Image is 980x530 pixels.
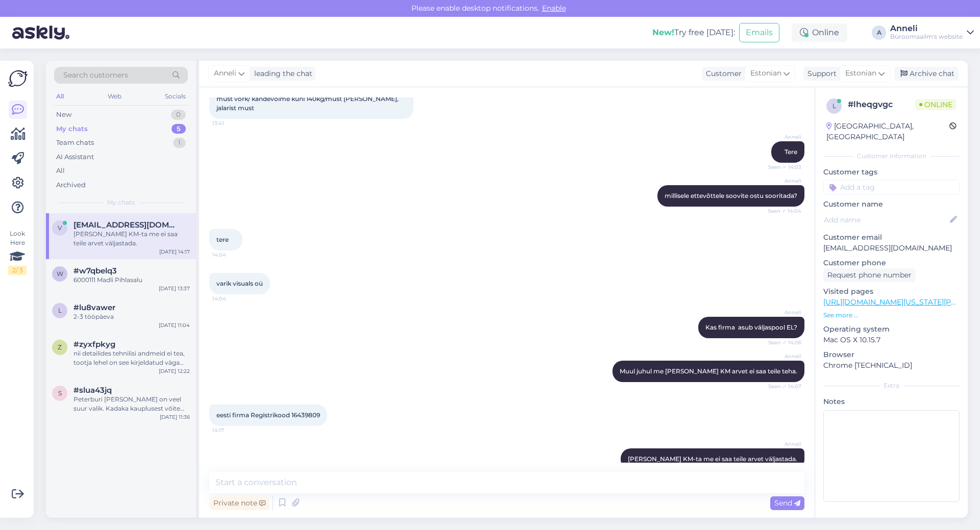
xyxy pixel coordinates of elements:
[8,266,27,275] div: 2 / 3
[763,440,801,448] span: Anneli
[73,266,117,275] span: #w7qbelq3
[8,229,27,275] div: Look Here
[705,323,797,331] span: Kas firma asub väljaspool EL?
[652,27,735,39] div: Try free [DATE]:
[54,90,66,103] div: All
[57,270,63,277] span: w
[73,303,115,312] span: #lu8vawer
[763,309,801,316] span: Anneli
[823,349,960,360] p: Browser
[785,148,797,156] span: Tere
[209,496,269,510] div: Private note
[774,498,800,508] span: Send
[763,339,801,346] span: Seen ✓ 14:06
[823,258,960,268] p: Customer phone
[160,413,190,421] div: [DATE] 11:36
[824,214,948,225] input: Add name
[58,307,62,314] span: l
[58,389,62,397] span: s
[107,198,135,207] span: My chats
[212,426,251,434] span: 14:17
[750,68,781,79] span: Estonian
[803,68,837,79] div: Support
[216,236,229,243] span: tere
[763,177,801,185] span: Anneli
[823,335,960,345] p: Mac OS X 10.15.7
[212,251,251,259] span: 14:04
[823,360,960,371] p: Chrome [TECHNICAL_ID]
[890,33,963,41] div: Büroomaailm's website
[73,340,115,349] span: #zyxfpkyg
[212,295,251,302] span: 14:04
[56,110,71,120] div: New
[823,381,960,390] div: Extra
[763,383,801,390] span: Seen ✓ 14:07
[826,121,949,142] div: [GEOGRAPHIC_DATA], [GEOGRAPHIC_DATA]
[763,207,801,215] span: Seen ✓ 14:04
[159,285,190,292] div: [DATE] 13:37
[823,311,960,320] p: See more ...
[159,321,190,329] div: [DATE] 11:04
[894,67,959,81] div: Archive chat
[702,68,742,79] div: Customer
[8,69,28,88] img: Askly Logo
[832,102,836,110] span: l
[890,24,974,41] a: AnneliBüroomaailm's website
[73,312,190,321] div: 2-3 tööpäeva
[159,248,190,256] div: [DATE] 14:17
[73,220,180,230] span: varikmart@gmail.com
[56,138,94,148] div: Team chats
[216,280,263,287] span: varik visuals oü
[106,90,124,103] div: Web
[823,268,916,282] div: Request phone number
[58,343,62,351] span: z
[620,367,797,375] span: Muul juhul me [PERSON_NAME] KM arvet ei saa teile teha.
[848,98,915,111] div: # lheqgvgc
[628,455,797,463] span: [PERSON_NAME] KM-ta me ei saa teile arvet väljastada.
[73,349,190,367] div: nii detailides tehnilisi andmeid ei tea, tootja lehel on see kirjeldatud väga üldiselt: [URL][DOM...
[763,352,801,360] span: Anneli
[823,396,960,407] p: Notes
[915,99,957,110] span: Online
[159,367,190,375] div: [DATE] 12:22
[63,70,128,81] span: Search customers
[792,23,847,42] div: Online
[250,68,312,79] div: leading the chat
[665,192,797,199] span: millisele ettevõttele soovite ostu sooritada?
[823,324,960,335] p: Operating system
[823,199,960,210] p: Customer name
[56,152,94,162] div: AI Assistant
[216,411,320,419] span: eesti firma Registrikood 16439809
[214,68,236,79] span: Anneli
[73,386,112,395] span: #slua43jq
[823,180,960,195] input: Add a tag
[823,167,960,178] p: Customer tags
[823,243,960,254] p: [EMAIL_ADDRESS][DOMAIN_NAME]
[652,28,674,37] b: New!
[73,275,190,285] div: 6000111 Madli Pihlasalu
[163,90,188,103] div: Socials
[171,110,186,120] div: 0
[58,224,62,232] span: v
[763,163,801,171] span: Seen ✓ 14:03
[212,119,251,127] span: 13:41
[739,23,779,42] button: Emails
[173,138,186,148] div: 1
[73,395,190,413] div: Peterburi [PERSON_NAME] on veel suur valik. Kadaka kauplusest võite kindluse mõttes üle küsida Ka...
[823,286,960,297] p: Visited pages
[56,180,86,190] div: Archived
[56,124,88,134] div: My chats
[872,26,886,40] div: A
[823,232,960,243] p: Customer email
[73,230,190,248] div: [PERSON_NAME] KM-ta me ei saa teile arvet väljastada.
[845,68,876,79] span: Estonian
[890,24,963,33] div: Anneli
[171,124,186,134] div: 5
[763,133,801,141] span: Anneli
[56,166,65,176] div: All
[539,4,569,13] span: Enable
[823,152,960,161] div: Customer information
